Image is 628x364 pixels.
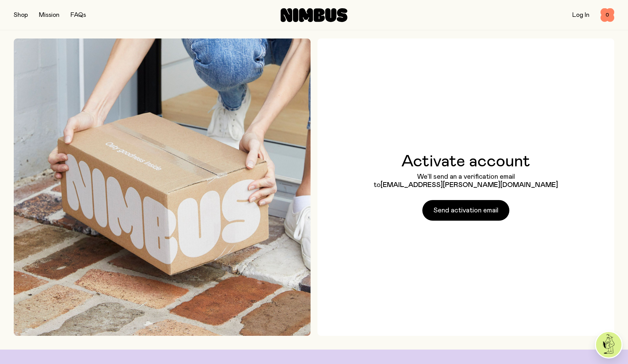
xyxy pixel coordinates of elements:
[71,12,86,18] a: FAQs
[373,173,558,189] p: We’ll send an a verification email to
[596,332,621,357] img: agent
[39,12,59,18] a: Mission
[600,8,614,22] button: 0
[572,12,589,18] a: Log In
[14,38,311,336] img: Picking up Nimbus mailer from doorstep
[373,153,558,170] h1: Activate account
[422,200,509,221] button: Send activation email
[433,206,498,215] span: Send activation email
[381,181,558,188] strong: [EMAIL_ADDRESS][PERSON_NAME][DOMAIN_NAME]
